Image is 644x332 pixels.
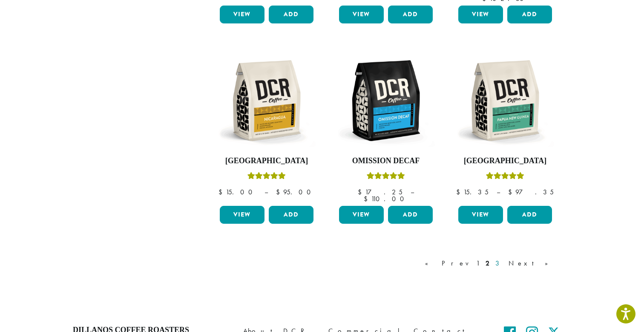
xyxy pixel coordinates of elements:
[456,52,554,202] a: [GEOGRAPHIC_DATA]Rated 5.00 out of 5
[218,188,226,196] span: $
[456,52,554,150] img: DCR-12oz-Papua-New-Guinea-Stock-scaled.png
[218,52,316,202] a: [GEOGRAPHIC_DATA]Rated 5.00 out of 5
[474,258,481,268] a: 1
[458,206,503,224] a: View
[339,6,384,23] a: View
[339,206,384,224] a: View
[423,258,472,268] a: « Prev
[358,188,402,196] bdi: 17.25
[218,52,316,150] img: DCR-12oz-Nicaragua-Stock-scaled.png
[276,188,315,196] bdi: 95.00
[364,194,408,203] bdi: 110.00
[494,258,504,268] a: 3
[337,52,435,202] a: Omission DecafRated 4.33 out of 5
[486,171,524,184] div: Rated 5.00 out of 5
[337,52,435,150] img: DCR-12oz-Omission-Decaf-scaled.png
[507,206,552,224] button: Add
[367,171,405,184] div: Rated 4.33 out of 5
[508,188,515,196] span: $
[358,188,365,196] span: $
[456,188,463,196] span: $
[264,188,268,196] span: –
[484,258,491,268] a: 2
[269,6,313,23] button: Add
[507,258,556,268] a: Next »
[388,6,433,23] button: Add
[458,6,503,23] a: View
[220,6,264,23] a: View
[218,156,316,166] h4: [GEOGRAPHIC_DATA]
[456,188,489,196] bdi: 15.35
[388,206,433,224] button: Add
[508,188,554,196] bdi: 97.35
[456,156,554,166] h4: [GEOGRAPHIC_DATA]
[507,6,552,23] button: Add
[497,188,500,196] span: –
[276,188,283,196] span: $
[411,188,414,196] span: –
[269,206,313,224] button: Add
[364,194,371,203] span: $
[337,156,435,166] h4: Omission Decaf
[218,188,256,196] bdi: 15.00
[220,206,264,224] a: View
[247,171,286,184] div: Rated 5.00 out of 5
